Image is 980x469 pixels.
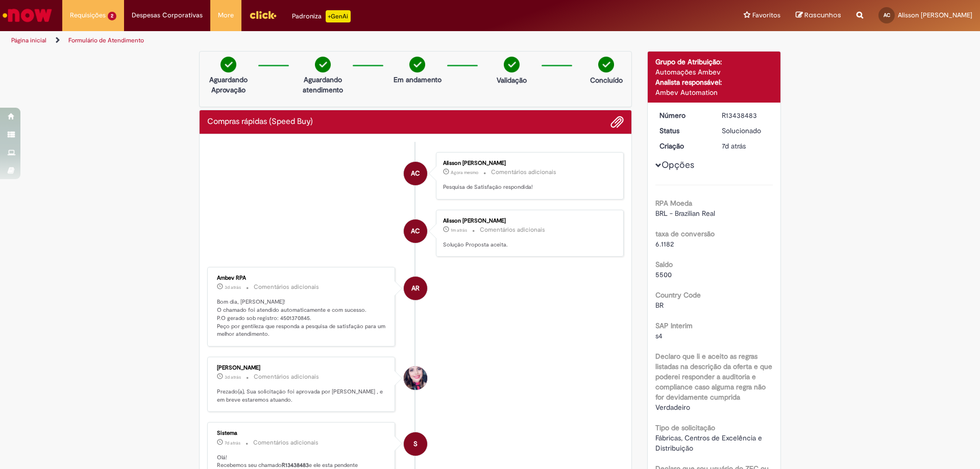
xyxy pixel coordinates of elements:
[298,75,348,95] p: Aguardando atendimento
[253,438,318,447] small: Comentários adicionais
[282,461,309,469] b: R13438483
[207,117,313,127] h2: Compras rápidas (Speed Buy) Histórico de tíquete
[655,433,764,453] span: Fábricas, Centros de Excelência e Distribuição
[217,430,387,436] div: Sistema
[404,162,427,185] div: Alisson Diego Pinheiro Da Costa
[655,423,715,432] b: Tipo de solicitação
[68,36,144,44] a: Formulário de Atendimento
[409,57,425,72] img: check-circle-green.png
[451,169,478,176] time: 28/08/2025 09:34:40
[225,440,240,446] time: 22/08/2025 08:46:52
[451,227,467,233] span: 1m atrás
[655,270,672,279] span: 5500
[722,141,769,151] div: 22/08/2025 08:46:40
[217,298,387,338] p: Bom dia, [PERSON_NAME]! O chamado foi atendido automaticamente e com sucesso. P.O gerado sob regi...
[220,57,236,72] img: check-circle-green.png
[292,10,351,22] div: Padroniza
[655,57,773,67] div: Grupo de Atribuição:
[217,275,387,281] div: Ambev RPA
[504,57,520,72] img: check-circle-green.png
[132,10,203,20] span: Despesas Corporativas
[655,260,673,269] b: Saldo
[655,352,772,402] b: Declaro que li e aceito as regras listadas na descrição da oferta e que poderei responder a audit...
[491,168,556,177] small: Comentários adicionais
[796,11,841,20] a: Rascunhos
[404,277,427,300] div: Ambev RPA
[249,7,277,22] img: click_logo_yellow_360x200.png
[11,36,46,44] a: Página inicial
[652,141,715,151] dt: Criação
[315,57,331,72] img: check-circle-green.png
[655,403,690,412] span: Verdadeiro
[225,284,241,290] span: 3d atrás
[610,115,624,129] button: Adicionar anexos
[404,219,427,243] div: Alisson Diego Pinheiro Da Costa
[655,290,701,300] b: Country Code
[254,373,319,381] small: Comentários adicionais
[404,366,427,390] div: Morgana Natiele Dos Santos Germann
[443,218,613,224] div: Alisson [PERSON_NAME]
[722,110,769,120] div: R13438483
[884,12,890,18] span: AC
[204,75,253,95] p: Aguardando Aprovação
[497,75,527,85] p: Validação
[652,110,715,120] dt: Número
[655,77,773,87] div: Analista responsável:
[254,283,319,291] small: Comentários adicionais
[655,67,773,77] div: Automações Ambev
[655,239,674,249] span: 6.1182
[655,331,663,340] span: s4
[722,126,769,136] div: Solucionado
[413,432,418,456] span: S
[225,374,241,380] span: 3d atrás
[655,321,693,330] b: SAP Interim
[451,169,478,176] span: Agora mesmo
[217,388,387,404] p: Prezado(a), Sua solicitação foi aprovada por [PERSON_NAME] , e em breve estaremos atuando.
[443,183,613,191] p: Pesquisa de Satisfação respondida!
[394,75,442,85] p: Em andamento
[451,227,467,233] time: 28/08/2025 09:33:37
[8,31,646,50] ul: Trilhas de página
[404,432,427,456] div: System
[225,440,240,446] span: 7d atrás
[722,141,746,151] time: 22/08/2025 08:46:40
[590,75,623,85] p: Concluído
[655,209,715,218] span: BRL - Brazilian Real
[326,10,351,22] p: +GenAi
[804,10,841,20] span: Rascunhos
[898,11,972,19] span: Alisson [PERSON_NAME]
[655,229,715,238] b: taxa de conversão
[443,160,613,166] div: Alisson [PERSON_NAME]
[655,301,664,310] span: BR
[598,57,614,72] img: check-circle-green.png
[652,126,715,136] dt: Status
[225,374,241,380] time: 25/08/2025 10:32:42
[411,219,420,243] span: AC
[218,10,234,20] span: More
[443,241,613,249] p: Solução Proposta aceita.
[411,276,420,301] span: AR
[70,10,106,20] span: Requisições
[1,5,54,26] img: ServiceNow
[752,10,780,20] span: Favoritos
[108,12,116,20] span: 2
[217,365,387,371] div: [PERSON_NAME]
[655,199,692,208] b: RPA Moeda
[480,226,545,234] small: Comentários adicionais
[411,161,420,186] span: AC
[225,284,241,290] time: 25/08/2025 11:34:08
[722,141,746,151] span: 7d atrás
[655,87,773,97] div: Ambev Automation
